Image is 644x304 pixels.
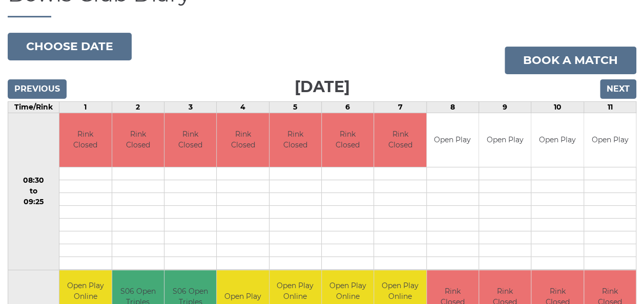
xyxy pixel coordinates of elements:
td: 6 [321,102,373,113]
td: 08:30 to 09:25 [8,113,59,270]
td: 1 [59,102,112,113]
td: 7 [374,102,426,113]
td: Open Play [531,113,583,167]
td: 4 [217,102,269,113]
td: 3 [164,102,216,113]
a: Book a match [505,47,636,74]
td: Rink Closed [322,113,373,167]
input: Previous [8,79,67,99]
td: 2 [112,102,164,113]
td: 5 [269,102,321,113]
td: Time/Rink [8,102,59,113]
td: Rink Closed [269,113,321,167]
td: 9 [479,102,531,113]
td: Rink Closed [374,113,426,167]
input: Next [600,79,636,99]
td: 8 [426,102,479,113]
td: Open Play [479,113,531,167]
td: Rink Closed [59,113,111,167]
td: Open Play [427,113,479,167]
td: 10 [531,102,584,113]
button: Choose date [8,33,132,60]
td: Rink Closed [217,113,268,167]
td: Open Play [584,113,636,167]
td: Rink Closed [164,113,216,167]
td: Rink Closed [112,113,164,167]
td: 11 [584,102,636,113]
